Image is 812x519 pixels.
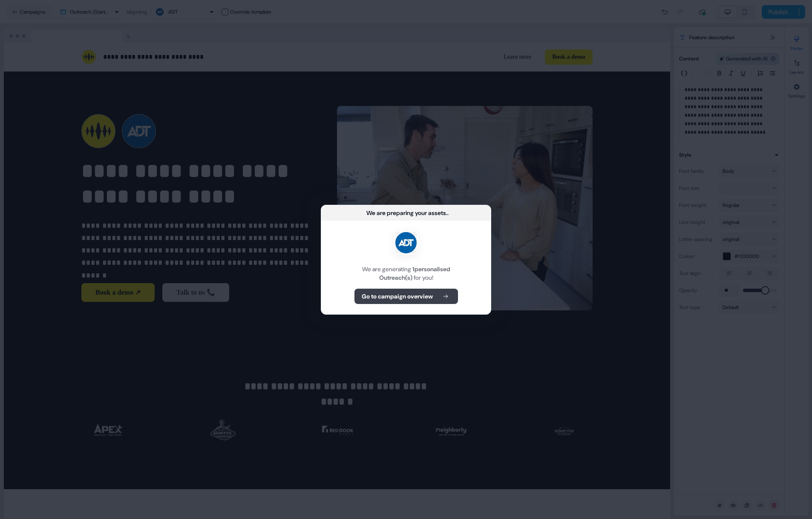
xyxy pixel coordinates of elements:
[354,289,458,304] button: Go to campaign overview
[446,209,449,217] div: ...
[366,209,446,217] div: We are preparing your assets
[362,292,433,301] b: Go to campaign overview
[379,265,450,281] b: 1 personalised Outreach(s)
[331,265,481,282] div: We are generating for you!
